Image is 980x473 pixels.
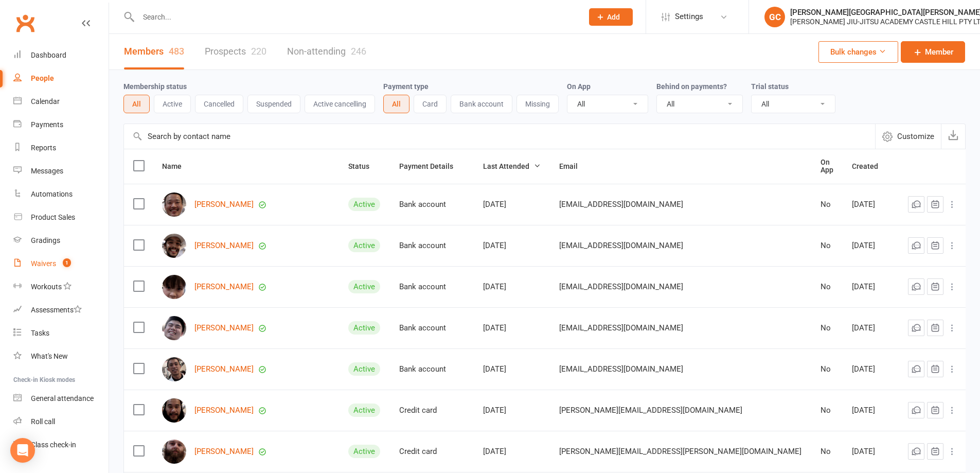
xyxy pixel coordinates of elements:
[31,417,55,426] div: Roll call
[559,442,801,461] span: [PERSON_NAME][EMAIL_ADDRESS][PERSON_NAME][DOMAIN_NAME]
[169,46,184,57] div: 483
[13,206,109,229] a: Product Sales
[399,160,465,172] button: Payment Details
[12,10,38,36] a: Clubworx
[925,46,953,58] span: Member
[589,8,633,26] button: Add
[399,162,465,170] span: Payment Details
[852,447,889,456] div: [DATE]
[559,162,589,170] span: Email
[852,160,889,172] button: Created
[607,13,620,21] span: Add
[348,445,380,458] div: Active
[559,400,742,420] span: [PERSON_NAME][EMAIL_ADDRESS][DOMAIN_NAME]
[821,200,833,209] div: No
[31,352,68,360] div: What's New
[483,160,541,172] button: Last Attended
[162,160,193,172] button: Name
[852,241,889,250] div: [DATE]
[194,200,254,209] a: [PERSON_NAME]
[852,406,889,415] div: [DATE]
[483,162,541,170] span: Last Attended
[516,95,559,113] button: Missing
[123,82,187,91] label: Membership status
[13,345,109,368] a: What's New
[247,95,300,113] button: Suspended
[852,324,889,332] div: [DATE]
[162,440,186,464] img: Christiaan
[764,7,785,27] div: GC
[811,149,843,184] th: On App
[656,82,727,91] label: Behind on payments?
[194,241,254,250] a: [PERSON_NAME]
[31,213,75,221] div: Product Sales
[13,229,109,252] a: Gradings
[348,280,380,293] div: Active
[135,10,576,24] input: Search...
[852,283,889,291] div: [DATE]
[901,41,965,63] a: Member
[821,447,833,456] div: No
[13,433,109,457] a: Class kiosk mode
[13,136,109,160] a: Reports
[162,192,186,217] img: Louie
[852,162,889,170] span: Created
[31,51,66,59] div: Dashboard
[13,183,109,206] a: Automations
[483,365,541,374] div: [DATE]
[31,167,63,175] div: Messages
[399,241,465,250] div: Bank account
[162,357,186,381] img: Michael
[399,283,465,291] div: Bank account
[13,90,109,113] a: Calendar
[162,398,186,423] img: Carl
[63,258,71,267] span: 1
[13,44,109,67] a: Dashboard
[162,316,186,340] img: Clement
[875,124,941,149] button: Customize
[162,162,193,170] span: Name
[154,95,191,113] button: Active
[483,406,541,415] div: [DATE]
[351,46,366,57] div: 246
[675,5,703,28] span: Settings
[348,198,380,211] div: Active
[13,67,109,90] a: People
[483,241,541,250] div: [DATE]
[124,34,184,69] a: Members483
[348,321,380,335] div: Active
[305,95,375,113] button: Active cancelling
[559,236,683,255] span: [EMAIL_ADDRESS][DOMAIN_NAME]
[451,95,512,113] button: Bank account
[194,447,254,456] a: [PERSON_NAME]
[287,34,366,69] a: Non-attending246
[31,120,63,129] div: Payments
[821,241,833,250] div: No
[821,365,833,374] div: No
[194,365,254,374] a: [PERSON_NAME]
[31,74,54,82] div: People
[251,46,266,57] div: 220
[818,41,898,63] button: Bulk changes
[31,97,60,106] div: Calendar
[383,95,409,113] button: All
[13,410,109,433] a: Roll call
[13,252,109,275] a: Waivers 1
[13,113,109,136] a: Payments
[31,394,94,402] div: General attendance
[194,324,254,332] a: [PERSON_NAME]
[348,160,381,172] button: Status
[821,406,833,415] div: No
[399,365,465,374] div: Bank account
[559,318,683,338] span: [EMAIL_ADDRESS][DOMAIN_NAME]
[567,82,591,91] label: On App
[852,200,889,209] div: [DATE]
[31,329,49,337] div: Tasks
[123,95,150,113] button: All
[399,200,465,209] div: Bank account
[124,124,875,149] input: Search by contact name
[821,324,833,332] div: No
[559,195,683,214] span: [EMAIL_ADDRESS][DOMAIN_NAME]
[399,324,465,332] div: Bank account
[31,441,76,449] div: Class check-in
